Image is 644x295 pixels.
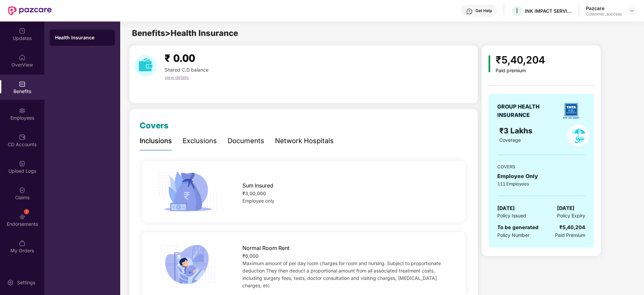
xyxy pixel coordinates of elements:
div: Paid premium [496,68,545,74]
img: svg+xml;base64,PHN2ZyBpZD0iVXBsb2FkX0xvZ3MiIGRhdGEtbmFtZT0iVXBsb2FkIExvZ3MiIHhtbG5zPSJodHRwOi8vd3... [19,160,26,167]
div: Customer_success [586,11,622,17]
img: svg+xml;base64,PHN2ZyBpZD0iSG9tZSIgeG1sbnM9Imh0dHA6Ly93d3cudzMub3JnLzIwMDAvc3ZnIiB3aWR0aD0iMjAiIG... [19,54,26,61]
img: insurerLogo [559,99,583,123]
div: Settings [15,279,37,286]
div: 1 [24,209,29,214]
span: Employee only [242,198,274,204]
div: INK IMPACT SERVICES PRIVATE LIMITED [525,8,572,14]
span: Coverage [499,137,521,143]
img: policyIcon [567,125,589,146]
div: Pazcare [586,5,622,11]
span: Maximum amount of per day room charges for room and nursing. Subject to proportionate deduction.T... [242,260,441,288]
img: svg+xml;base64,PHN2ZyBpZD0iRW5kb3JzZW1lbnRzIiB4bWxucz0iaHR0cDovL3d3dy53My5vcmcvMjAwMC9zdmciIHdpZH... [19,213,26,220]
img: svg+xml;base64,PHN2ZyBpZD0iU2V0dGluZy0yMHgyMCIgeG1sbnM9Imh0dHA6Ly93d3cudzMub3JnLzIwMDAvc3ZnIiB3aW... [7,279,14,286]
span: Policy Expiry [557,212,585,219]
span: Paid Premium [555,231,585,239]
div: Network Hospitals [275,136,334,146]
img: svg+xml;base64,PHN2ZyBpZD0iRW1wbG95ZWVzIiB4bWxucz0iaHR0cDovL3d3dy53My5vcmcvMjAwMC9zdmciIHdpZHRoPS... [19,107,26,114]
span: Policy Issued [497,212,526,219]
span: Shared C.D balance [165,67,209,73]
img: svg+xml;base64,PHN2ZyBpZD0iTXlfT3JkZXJzIiBkYXRhLW5hbWU9Ik15IE9yZGVycyIgeG1sbnM9Imh0dHA6Ly93d3cudz... [19,240,26,247]
img: svg+xml;base64,PHN2ZyBpZD0iRHJvcGRvd24tMzJ4MzIiIHhtbG5zPSJodHRwOi8vd3d3LnczLm9yZy8yMDAwL3N2ZyIgd2... [629,8,635,13]
div: ₹5,40,204 [559,223,585,231]
div: ₹6,000 [242,252,451,260]
img: svg+xml;base64,PHN2ZyBpZD0iQ0RfQWNjb3VudHMiIGRhdGEtbmFtZT0iQ0QgQWNjb3VudHMiIHhtbG5zPSJodHRwOi8vd3... [19,134,26,140]
span: [DATE] [557,204,574,212]
div: GROUP HEALTH INSURANCE [497,102,556,119]
div: Documents [228,136,264,146]
span: view details [165,75,189,80]
span: [DATE] [497,204,515,212]
div: COVERS [497,163,585,170]
div: Health Insurance [55,34,109,41]
img: New Pazcare Logo [8,6,52,15]
span: ₹3 Lakhs [499,126,535,135]
div: Inclusions [140,136,172,146]
span: ₹ 0.00 [165,52,195,64]
div: 111 Employees [497,180,585,187]
span: Covers [140,121,169,130]
span: Normal Room Rent [242,244,289,252]
div: Get Help [475,8,492,13]
img: svg+xml;base64,PHN2ZyBpZD0iQ2xhaW0iIHhtbG5zPSJodHRwOi8vd3d3LnczLm9yZy8yMDAwL3N2ZyIgd2lkdGg9IjIwIi... [19,187,26,194]
img: svg+xml;base64,PHN2ZyBpZD0iVXBkYXRlZCIgeG1sbnM9Imh0dHA6Ly93d3cudzMub3JnLzIwMDAvc3ZnIiB3aWR0aD0iMj... [19,28,26,34]
div: Employee Only [497,172,585,180]
span: I [516,7,518,15]
div: ₹3,00,000 [242,190,451,197]
span: Benefits > Health Insurance [132,28,238,38]
img: svg+xml;base64,PHN2ZyBpZD0iQmVuZWZpdHMiIHhtbG5zPSJodHRwOi8vd3d3LnczLm9yZy8yMDAwL3N2ZyIgd2lkdGg9Ij... [19,81,26,87]
img: icon [156,169,220,214]
img: svg+xml;base64,PHN2ZyBpZD0iSGVscC0zMngzMiIgeG1sbnM9Imh0dHA6Ly93d3cudzMub3JnLzIwMDAvc3ZnIiB3aWR0aD... [466,8,473,15]
span: To be generated [497,224,539,230]
div: ₹5,40,204 [496,52,545,68]
img: icon [489,55,490,72]
span: Sum Insured [242,181,273,190]
div: Exclusions [183,136,217,146]
img: download [135,55,156,77]
span: Policy Number [497,232,530,238]
img: icon [156,243,220,287]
